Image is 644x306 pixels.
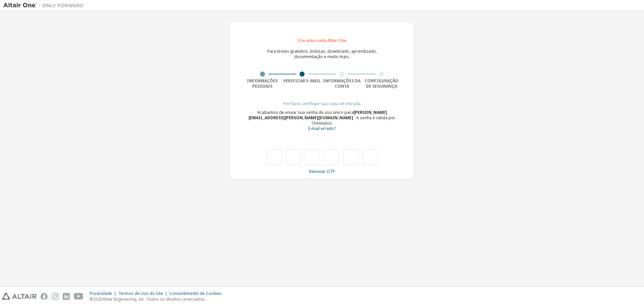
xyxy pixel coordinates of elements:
font: Verificar e-mail [283,78,321,84]
font: 2025 [93,296,103,302]
font: Consentimento de Cookies [169,291,222,296]
font: Reenviar OTP [309,169,335,174]
font: Configuração de segurança [365,78,398,89]
font: 15 [311,120,316,126]
font: Para testes gratuitos, licenças, downloads, aprendizado, [267,48,377,54]
font: Termos de Uso do Site [118,291,163,296]
font: documentação e muito mais. [294,54,350,59]
font: Privacidade [90,291,112,296]
img: altair_logo.svg [2,293,37,300]
img: youtube.svg [74,293,84,300]
img: linkedin.svg [63,293,70,300]
img: facebook.svg [41,293,48,300]
font: E-mail errado? [308,126,336,131]
font: [PERSON_NAME][EMAIL_ADDRESS][PERSON_NAME][DOMAIN_NAME] [249,110,387,121]
font: Crie uma conta Altair One [298,38,346,43]
font: minutos. [316,120,333,126]
font: © [90,296,93,302]
a: Voltar ao formulário de inscrição [308,127,336,131]
font: Por favor, verifique sua caixa de entrada [283,101,361,106]
font: . A senha é válida por [354,115,395,121]
font: Acabamos de enviar sua senha de uso único para [257,110,354,115]
font: Altair Engineering, Inc. Todos os direitos reservados. [103,296,206,302]
img: instagram.svg [52,293,59,300]
font: Informações pessoais [247,78,278,89]
img: Altair Um [3,2,87,9]
font: Informações da conta [323,78,361,89]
